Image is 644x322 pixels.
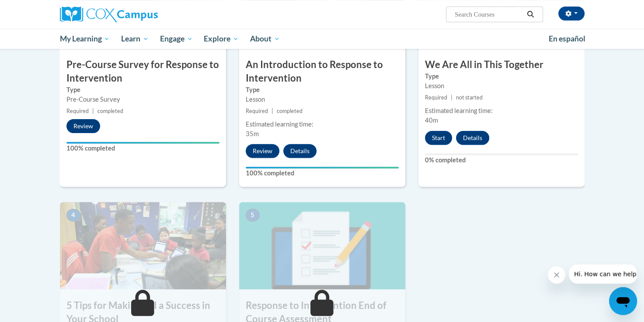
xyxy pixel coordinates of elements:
[239,58,405,85] h3: An Introduction to Response to Intervention
[524,9,537,20] button: Search
[425,155,578,165] label: 0% completed
[66,144,219,153] label: 100% completed
[543,30,591,48] a: En español
[558,7,585,21] button: Account Settings
[425,116,438,124] span: 40m
[549,34,585,43] span: En español
[47,29,598,49] div: Main menu
[246,120,399,129] div: Estimated learning time:
[425,106,578,116] div: Estimated learning time:
[97,108,123,114] span: completed
[451,94,453,101] span: |
[456,94,483,101] span: not started
[66,119,100,133] button: Review
[246,108,268,114] span: Required
[277,108,303,114] span: completed
[246,130,259,137] span: 35m
[66,85,219,95] label: Type
[121,34,149,44] span: Learn
[66,108,89,114] span: Required
[244,29,285,49] a: About
[425,81,578,91] div: Lesson
[92,108,94,114] span: |
[246,85,399,95] label: Type
[569,264,637,284] iframe: Message from company
[246,168,399,178] label: 100% completed
[246,167,399,168] div: Your progress
[283,144,317,158] button: Details
[5,6,71,13] span: Hi. How can we help?
[66,209,80,222] span: 4
[66,95,219,104] div: Pre-Course Survey
[425,131,452,145] button: Start
[60,202,226,289] img: Course Image
[246,95,399,104] div: Lesson
[54,29,116,49] a: My Learning
[418,58,585,72] h3: We Are All in This Together
[59,34,110,44] span: My Learning
[198,29,244,49] a: Explore
[456,131,489,145] button: Details
[160,34,193,44] span: Engage
[60,7,158,22] img: Cox Campus
[425,72,578,81] label: Type
[272,108,273,114] span: |
[425,94,447,101] span: Required
[60,7,226,22] a: Cox Campus
[609,287,637,315] iframe: Button to launch messaging window
[246,144,279,158] button: Review
[239,202,405,289] img: Course Image
[548,266,565,284] iframe: Close message
[154,29,198,49] a: Engage
[66,142,219,144] div: Your progress
[250,34,280,44] span: About
[246,209,260,222] span: 5
[60,58,226,85] h3: Pre-Course Survey for Response to Intervention
[204,34,239,44] span: Explore
[115,29,154,49] a: Learn
[454,9,524,20] input: Search Courses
